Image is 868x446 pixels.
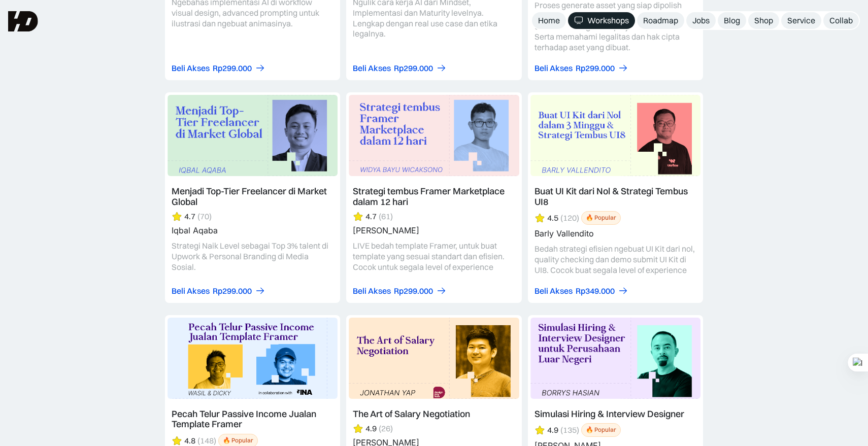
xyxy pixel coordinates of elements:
div: Rp299.000 [394,286,433,296]
div: Service [787,15,815,26]
a: Beli AksesRp299.000 [353,286,447,296]
div: Rp299.000 [576,63,615,74]
div: Collab [829,15,853,26]
a: Roadmap [637,12,684,29]
div: Workshops [587,15,629,26]
div: Jobs [692,15,710,26]
div: Shop [754,15,773,26]
div: Beli Akses [353,63,391,74]
div: Rp299.000 [394,63,433,74]
a: Beli AksesRp299.000 [535,63,628,74]
a: Beli AksesRp299.000 [172,286,265,296]
a: Home [532,12,566,29]
div: Rp299.000 [213,63,252,74]
a: Beli AksesRp299.000 [172,63,265,74]
a: Service [781,12,821,29]
a: Blog [718,12,746,29]
div: Rp299.000 [213,286,252,296]
div: Roadmap [643,15,678,26]
a: Collab [823,12,859,29]
a: Shop [748,12,779,29]
div: Beli Akses [535,63,573,74]
div: Beli Akses [172,63,210,74]
a: Beli AksesRp299.000 [353,63,447,74]
a: Beli AksesRp349.000 [535,286,628,296]
div: Blog [724,15,740,26]
a: Jobs [686,12,716,29]
a: Workshops [568,12,635,29]
div: Rp349.000 [576,286,615,296]
div: Beli Akses [353,286,391,296]
div: Home [538,15,560,26]
div: Beli Akses [172,286,210,296]
div: Beli Akses [535,286,573,296]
